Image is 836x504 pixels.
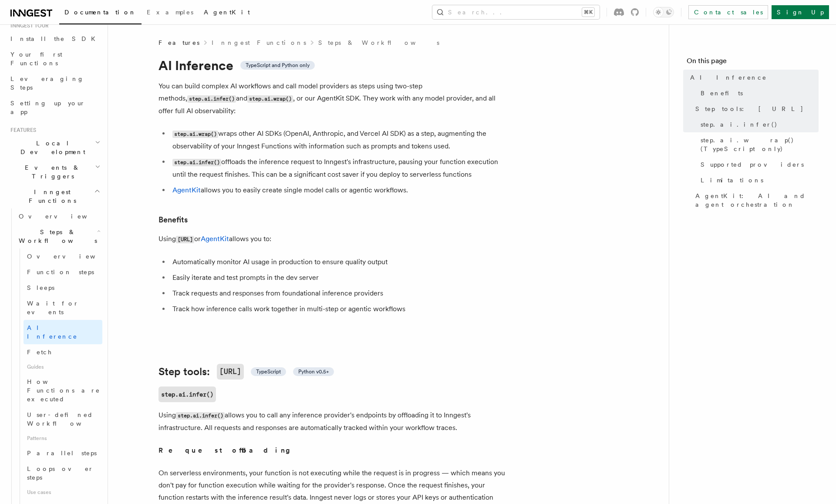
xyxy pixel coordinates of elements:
[15,208,102,224] a: Overview
[24,280,102,296] a: Sleeps
[687,56,819,70] h4: On this page
[27,324,78,340] span: AI Inference
[64,9,136,16] span: Documentation
[27,465,94,481] span: Loops over steps
[7,160,102,184] button: Events & Triggers
[24,320,102,344] a: AI Inference
[432,5,600,19] button: Search...⌘K
[256,368,281,375] span: TypeScript
[701,120,778,129] span: step.ai.infer()
[7,127,36,134] span: Features
[176,236,194,243] code: [URL]
[158,80,507,117] p: You can build complex AI workflows and call model providers as steps using two-step methods, and ...
[24,485,102,499] span: Use cases
[27,300,79,316] span: Wait for events
[172,186,201,194] a: AgentKit
[10,75,84,91] span: Leveraging Steps
[24,344,102,360] a: Fetch
[170,156,507,181] li: offloads the inference request to Inngest's infrastructure, pausing your function execution until...
[27,450,97,457] span: Parallel steps
[24,461,102,485] a: Loops over steps
[697,132,819,157] a: step.ai.wrap() (TypeScript only)
[158,386,216,402] a: step.ai.infer()
[24,407,102,431] a: User-defined Workflows
[701,136,819,153] span: step.ai.wrap() (TypeScript only)
[697,85,819,101] a: Benefits
[158,233,507,245] p: Using or allows you to:
[15,228,97,245] span: Steps & Workflows
[10,100,85,115] span: Setting up your app
[176,412,225,420] code: step.ai.infer()
[7,184,102,208] button: Inngest Functions
[201,235,229,243] a: AgentKit
[172,159,221,166] code: step.ai.infer()
[212,38,306,47] a: Inngest Functions
[688,5,768,19] a: Contact sales
[158,364,334,380] a: Step tools:[URL] TypeScript Python v0.5+
[653,7,674,17] button: Toggle dark mode
[15,224,102,249] button: Steps & Workflows
[24,264,102,280] a: Function steps
[24,296,102,320] a: Wait for events
[695,104,804,113] span: Step tools: [URL]
[246,62,310,69] span: TypeScript and Python only
[701,89,743,97] span: Benefits
[247,95,293,103] code: step.ai.wrap()
[7,163,95,181] span: Events & Triggers
[687,70,819,85] a: AI Inference
[204,9,250,16] span: AgentKit
[158,57,507,73] h1: AI Inference
[7,47,102,71] a: Your first Functions
[692,101,819,117] a: Step tools: [URL]
[217,364,244,380] code: [URL]
[27,411,105,427] span: User-defined Workflows
[10,51,62,67] span: Your first Functions
[697,157,819,172] a: Supported providers
[170,272,507,284] li: Easily iterate and test prompts in the dev server
[582,8,594,17] kbd: ⌘K
[59,3,142,24] a: Documentation
[19,213,108,220] span: Overview
[27,269,94,276] span: Function steps
[10,35,101,42] span: Install the SDK
[24,431,102,445] span: Patterns
[199,3,255,24] a: AgentKit
[7,22,49,29] span: Inngest tour
[158,409,507,434] p: Using allows you to call any inference provider's endpoints by offloading it to Inngest's infrast...
[142,3,199,24] a: Examples
[158,38,199,47] span: Features
[187,95,236,103] code: step.ai.infer()
[170,303,507,315] li: Track how inference calls work together in multi-step or agentic workflows
[170,256,507,268] li: Automatically monitor AI usage in production to ensure quality output
[7,71,102,95] a: Leveraging Steps
[772,5,829,19] a: Sign Up
[27,284,54,291] span: Sleeps
[24,249,102,264] a: Overview
[147,9,193,16] span: Examples
[697,117,819,132] a: step.ai.infer()
[27,349,52,356] span: Fetch
[7,95,102,120] a: Setting up your app
[7,135,102,160] button: Local Development
[7,139,95,156] span: Local Development
[7,31,102,47] a: Install the SDK
[172,131,218,138] code: step.ai.wrap()
[24,360,102,374] span: Guides
[170,184,507,196] li: allows you to easily create single model calls or agentic workflows.
[692,188,819,212] a: AgentKit: AI and agent orchestration
[24,374,102,407] a: How Functions are executed
[697,172,819,188] a: Limitations
[158,446,297,454] strong: Request offloading
[27,378,100,403] span: How Functions are executed
[298,368,329,375] span: Python v0.5+
[7,188,94,205] span: Inngest Functions
[158,214,188,226] a: Benefits
[701,160,804,169] span: Supported providers
[690,73,767,82] span: AI Inference
[170,287,507,299] li: Track requests and responses from foundational inference providers
[701,176,763,185] span: Limitations
[695,192,819,209] span: AgentKit: AI and agent orchestration
[318,38,439,47] a: Steps & Workflows
[170,128,507,152] li: wraps other AI SDKs (OpenAI, Anthropic, and Vercel AI SDK) as a step, augmenting the observabilit...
